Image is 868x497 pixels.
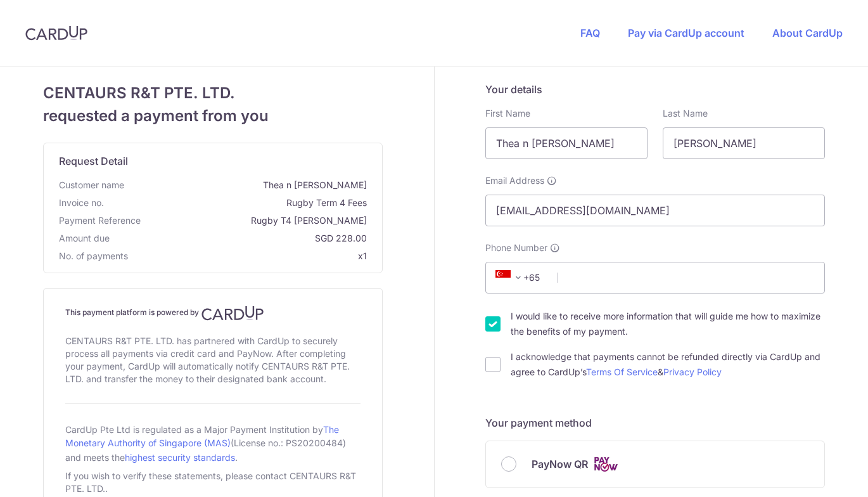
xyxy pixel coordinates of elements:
label: I acknowledge that payments cannot be refunded directly via CardUp and agree to CardUp’s & [511,349,825,380]
h5: Your payment method [485,415,825,430]
span: Phone Number [485,242,547,254]
a: highest security standards [125,452,235,463]
span: requested a payment from you [43,105,383,127]
a: FAQ [580,27,600,39]
span: Invoice no. [59,197,104,209]
a: About CardUp [772,27,843,39]
div: CENTAURS R&T PTE. LTD. has partnered with CardUp to securely process all payments via credit card... [65,332,361,388]
img: Cards logo [593,456,618,472]
span: Thea n [PERSON_NAME] [129,179,367,191]
span: CENTAURS R&T PTE. LTD. [43,82,383,105]
input: Email address [485,195,825,226]
h4: This payment platform is powered by [65,306,361,321]
label: First Name [485,107,530,120]
img: CardUp [25,25,87,41]
input: First name [485,127,648,159]
span: Customer name [59,179,124,191]
span: +65 [492,270,549,285]
a: Pay via CardUp account [628,27,744,39]
span: +65 [495,270,526,285]
div: PayNow QR Cards logo [501,456,809,472]
span: Rugby T4 [PERSON_NAME] [146,214,367,227]
label: I would like to receive more information that will guide me how to maximize the benefits of my pa... [511,309,825,339]
a: Privacy Policy [663,366,722,377]
img: CardUp [201,306,264,321]
span: translation missing: en.request_detail [59,155,128,167]
span: No. of payments [59,250,128,262]
span: Amount due [59,232,110,245]
span: Email Address [485,174,544,187]
span: translation missing: en.payment_reference [59,215,141,226]
a: Terms Of Service [586,366,658,377]
span: Rugby Term 4 Fees [109,197,367,209]
span: x1 [358,250,367,261]
div: CardUp Pte Ltd is regulated as a Major Payment Institution by (License no.: PS20200484) and meets... [65,419,361,467]
label: Last Name [663,107,708,120]
input: Last name [663,127,825,159]
span: SGD 228.00 [115,232,367,245]
h5: Your details [485,82,825,97]
span: PayNow QR [532,456,588,472]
